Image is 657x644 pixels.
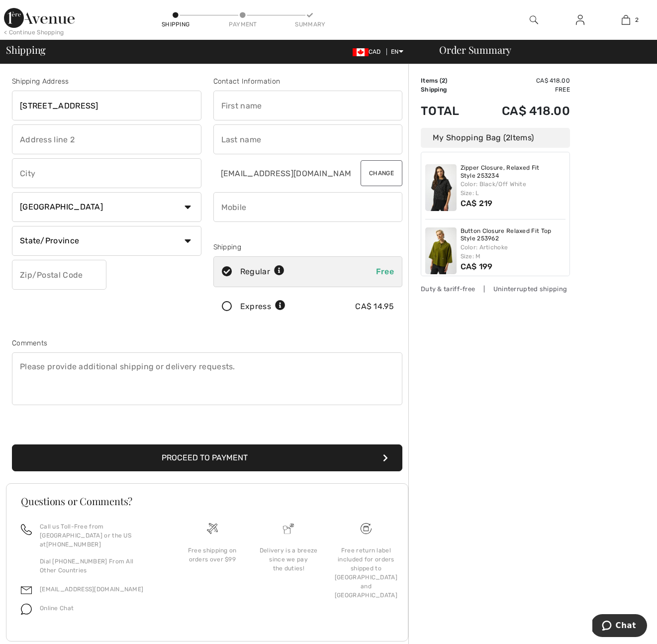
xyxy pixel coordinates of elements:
[21,604,32,615] img: chat
[40,586,143,593] a: [EMAIL_ADDRESS][DOMAIN_NAME]
[576,14,584,26] img: My Info
[474,94,570,128] td: CA$ 418.00
[461,243,566,261] div: Color: Artichoke Size: M
[283,523,294,534] img: Delivery is a breeze since we pay the duties!
[421,128,570,148] div: My Shopping Bag ( Items)
[622,14,630,26] img: My Bag
[46,541,101,548] a: [PHONE_NUMBER]
[21,524,32,535] img: call
[4,8,75,28] img: 1ère Avenue
[12,158,201,188] input: City
[461,227,566,243] a: Button Closure Relaxed Fit Top Style 253962
[12,76,201,87] div: Shipping Address
[213,192,403,222] input: Mobile
[425,164,457,211] img: Zipper Closure, Relaxed Fit Style 253234
[421,94,474,128] td: Total
[213,158,353,188] input: E-mail
[12,124,201,154] input: Address line 2
[4,28,64,37] div: < Continue Shopping
[421,284,570,294] div: Duty & tariff-free | Uninterrupted shipping
[12,260,106,290] input: Zip/Postal Code
[21,496,393,506] h3: Questions or Comments?
[182,546,242,564] div: Free shipping on orders over $99
[604,14,649,26] a: 2
[40,557,162,575] p: Dial [PHONE_NUMBER] From All Other Countries
[12,91,201,120] input: Address line 1
[12,338,402,348] div: Comments
[21,585,32,596] img: email
[161,20,190,29] div: Shipping
[442,77,445,84] span: 2
[240,266,284,278] div: Regular
[40,522,162,549] p: Call us Toll-Free from [GEOGRAPHIC_DATA] or the US at
[355,301,394,313] div: CA$ 14.95
[240,301,285,313] div: Express
[207,523,218,534] img: Free shipping on orders over $99
[213,124,403,154] input: Last name
[391,48,403,55] span: EN
[213,242,403,252] div: Shipping
[506,133,510,142] span: 2
[427,45,651,55] div: Order Summary
[361,160,402,186] button: Change
[461,180,566,198] div: Color: Black/Off White Size: L
[12,444,402,471] button: Proceed to Payment
[213,76,403,87] div: Contact Information
[353,48,385,55] span: CAD
[421,76,474,85] td: Items ( )
[228,20,258,29] div: Payment
[568,14,592,26] a: Sign In
[474,85,570,94] td: Free
[376,267,394,276] span: Free
[295,20,325,29] div: Summary
[461,164,566,180] a: Zipper Closure, Relaxed Fit Style 253234
[474,76,570,85] td: CA$ 418.00
[461,262,493,271] span: CA$ 199
[6,45,46,55] span: Shipping
[530,14,538,26] img: search the website
[421,85,474,94] td: Shipping
[353,48,369,56] img: Canadian Dollar
[40,605,74,612] span: Online Chat
[258,546,318,573] div: Delivery is a breeze since we pay the duties!
[592,614,647,639] iframe: Opens a widget where you can chat to one of our agents
[635,15,639,24] span: 2
[361,523,372,534] img: Free shipping on orders over $99
[461,199,493,208] span: CA$ 219
[425,227,457,274] img: Button Closure Relaxed Fit Top Style 253962
[213,91,403,120] input: First name
[335,546,397,600] div: Free return label included for orders shipped to [GEOGRAPHIC_DATA] and [GEOGRAPHIC_DATA]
